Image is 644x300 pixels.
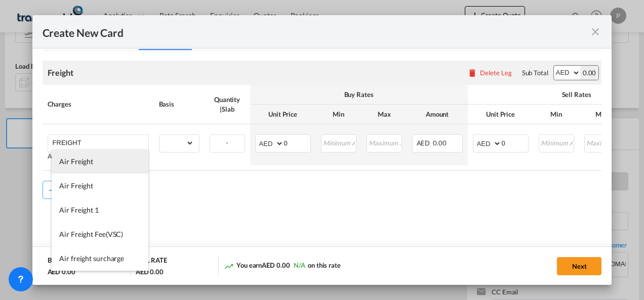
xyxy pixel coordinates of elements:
[284,135,310,150] input: 0
[407,105,468,124] th: Amount
[59,157,93,166] span: Air Freight
[534,105,579,124] th: Min
[136,256,167,267] div: SELL RATE
[224,261,234,271] md-icon: icon-trending-up
[210,95,245,113] div: Quantity | Slab
[47,185,57,195] md-icon: icon-plus md-link-fg s20
[467,68,477,78] md-icon: icon-delete
[316,105,361,124] th: Min
[48,67,73,78] div: Freight
[48,256,78,267] div: BUY RATE
[468,105,534,124] th: Unit Price
[467,69,512,77] button: Delete Leg
[522,68,548,77] div: Sub Total
[48,99,149,109] div: Charges
[589,26,601,38] md-icon: icon-close fg-AAA8AD m-0 pointer
[59,254,124,263] span: Air freight surcharge
[136,267,164,276] div: AED 0.00
[48,267,75,276] div: AED 0.00
[368,135,401,150] input: Maximum Amount
[250,105,316,124] th: Unit Price
[59,206,99,214] span: Air Freight 1
[59,230,123,238] span: Air Freight Fee(VSC)
[48,153,149,160] div: Adding a user defined charge
[224,261,341,271] div: You earn on this rate
[53,135,148,150] input: Charge Name
[579,105,625,124] th: Max
[48,135,148,150] md-input-container: FREIGHT
[59,181,93,190] span: Air Freight
[557,257,601,275] button: Next
[43,181,87,199] button: Add Leg
[43,25,590,38] div: Create New Card
[294,261,305,269] span: N/A
[585,135,619,150] input: Maximum Amount
[262,261,290,269] span: AED 0.00
[580,66,599,80] div: 0.00
[502,135,528,150] input: 0
[255,90,463,99] div: Buy Rates
[361,105,407,124] th: Max
[433,139,447,147] span: 0.00
[322,135,356,150] input: Minimum Amount
[540,135,574,150] input: Minimum Amount
[159,99,199,109] div: Basis
[417,139,432,147] span: AED
[226,138,228,146] span: -
[480,69,512,77] div: Delete Leg
[32,15,612,285] md-dialog: Create New CardPort ...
